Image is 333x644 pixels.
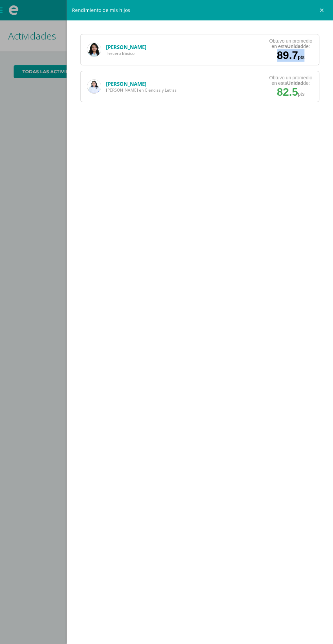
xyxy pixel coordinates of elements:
[87,43,101,57] img: aa1bd0df6314398d0740fbc0079dc744.png
[277,49,298,61] span: 89.7
[106,80,146,87] a: [PERSON_NAME]
[298,54,304,60] span: pts
[106,87,177,93] span: [PERSON_NAME] en Ciencias y Letras
[106,44,146,50] a: [PERSON_NAME]
[87,80,101,93] img: bca5c556f53b9e9b882aa7daf198b3e0.png
[287,80,303,86] strong: Unidad
[269,38,312,49] div: Obtuvo un promedio en esta de:
[277,86,298,98] span: 82.5
[287,44,303,49] strong: Unidad
[298,91,304,97] span: pts
[106,50,146,56] span: Tercero Básico
[269,75,312,86] div: Obtuvo un promedio en esta de:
